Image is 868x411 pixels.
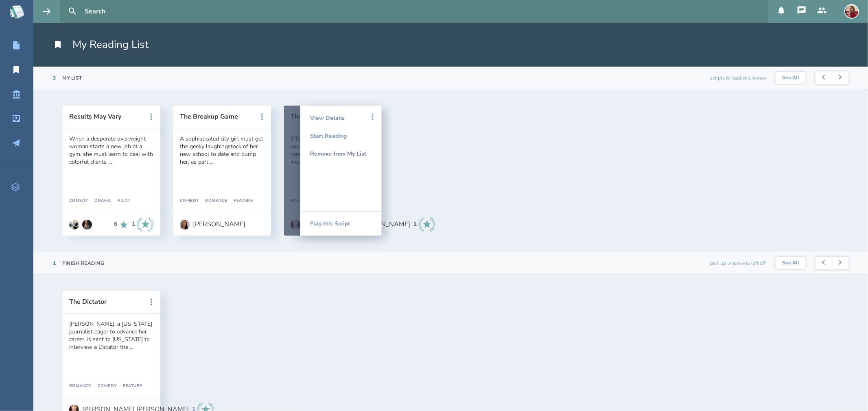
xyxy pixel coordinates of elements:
div: Romance [69,384,91,389]
div: 1 [413,221,417,227]
button: See All [776,72,806,84]
div: Romance [199,199,227,203]
div: 1 [132,221,135,227]
h1: My Reading List [53,37,149,52]
div: 1 Industry Recommends [413,217,435,232]
div: Finish Reading [63,260,105,266]
div: Comedy [69,199,88,203]
img: user_1673573717-crop.jpg [69,220,79,229]
div: Drama [88,199,111,203]
div: [PERSON_NAME], a [US_STATE] journalist eager to advance her career, is sent to [US_STATE] to inte... [69,320,154,351]
div: Feature [227,199,253,203]
div: Flag this Script [310,212,372,236]
div: A sophisticated city girl must get the geeky laughingstock of her new school to date and dump her... [180,135,265,166]
div: pick up where you left off [710,252,766,274]
button: Results May Vary [69,113,142,120]
div: View Details [310,109,372,127]
div: 6 [114,221,117,227]
div: Remove from My List [310,145,372,162]
div: Comedy [180,199,199,203]
button: The Breakup Game [180,113,253,120]
a: [PERSON_NAME] [180,216,245,234]
img: user_1644698712-crop.jpg [180,220,190,229]
div: When a desperate overweight woman starts a new job at a gym, she must learn to deal with colorful... [69,135,154,166]
div: 3 [53,75,56,81]
div: 1 [53,260,56,266]
a: Start Reading [310,127,372,145]
div: Comedy [91,384,117,389]
div: 1 Industry Recommends [132,217,154,232]
div: scripts to read and review [710,67,766,89]
button: See All [776,257,806,269]
div: [PERSON_NAME] [193,221,245,228]
div: Pilot [111,199,131,203]
div: My List [63,75,83,81]
div: Feature [116,384,142,389]
div: 6 Recommends [114,217,129,232]
img: user_1604966854-crop.jpg [82,220,92,229]
img: user_1757479389-crop.jpg [844,4,859,19]
button: The Dictator [69,298,142,305]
